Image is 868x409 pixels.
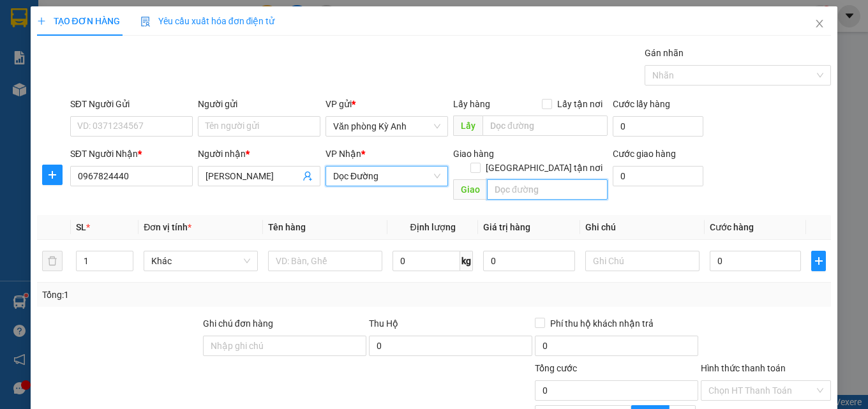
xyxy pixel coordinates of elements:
span: plus [37,17,46,26]
span: Lấy hàng [453,99,490,109]
span: Văn phòng Kỳ Anh [333,117,440,136]
img: icon [140,17,151,27]
span: Giao hàng [453,149,494,159]
button: delete [42,251,63,271]
span: TẠO ĐƠN HÀNG [37,16,120,26]
span: VP Nhận [325,149,361,159]
span: Yêu cầu xuất hóa đơn điện tử [140,16,275,26]
button: plus [811,251,826,271]
span: Tổng cước [535,363,577,373]
input: 0 [483,251,575,271]
span: Phí thu hộ khách nhận trả [545,316,659,331]
div: VP gửi [325,97,448,111]
span: kg [460,251,473,271]
label: Ghi chú đơn hàng [203,318,273,329]
div: Tổng: 1 [42,288,336,302]
span: Khác [151,251,250,271]
span: close [814,19,825,29]
label: Cước lấy hàng [613,99,670,109]
span: Dọc Đường [333,167,440,186]
label: Cước giao hàng [613,149,676,159]
span: Giao [453,179,487,200]
span: plus [812,256,825,266]
input: Dọc đường [483,115,608,136]
span: [GEOGRAPHIC_DATA] tận nơi [481,161,608,175]
text: VPKA1510250315 [68,54,170,68]
label: Hình thức thanh toán [701,363,786,373]
div: Nhận: Bến Xe Nước Ngầm [122,75,228,101]
div: SĐT Người Gửi [70,97,193,111]
div: Người gửi [198,97,320,111]
span: plus [43,170,62,180]
div: Gửi: Văn phòng Kỳ Anh [10,75,116,101]
th: Ghi chú [580,215,705,240]
input: Dọc đường [487,179,608,200]
span: Định lượng [410,222,456,232]
input: Cước lấy hàng [613,116,703,137]
div: SĐT Người Nhận [70,147,193,161]
div: Người nhận [198,147,320,161]
span: SL [76,222,86,232]
span: user-add [303,171,313,181]
input: Ghi chú đơn hàng [203,336,366,356]
span: Giá trị hàng [483,222,530,232]
label: Gán nhãn [645,48,684,58]
span: Cước hàng [710,222,754,232]
input: Cước giao hàng [613,166,703,186]
span: Tên hàng [268,222,306,232]
input: VD: Bàn, Ghế [268,251,382,271]
button: Close [802,6,837,42]
input: Ghi Chú [585,251,700,271]
span: Đơn vị tính [144,222,191,232]
span: Lấy [453,115,483,136]
span: Thu Hộ [369,318,398,329]
span: Lấy tận nơi [552,97,608,111]
button: plus [42,165,63,185]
